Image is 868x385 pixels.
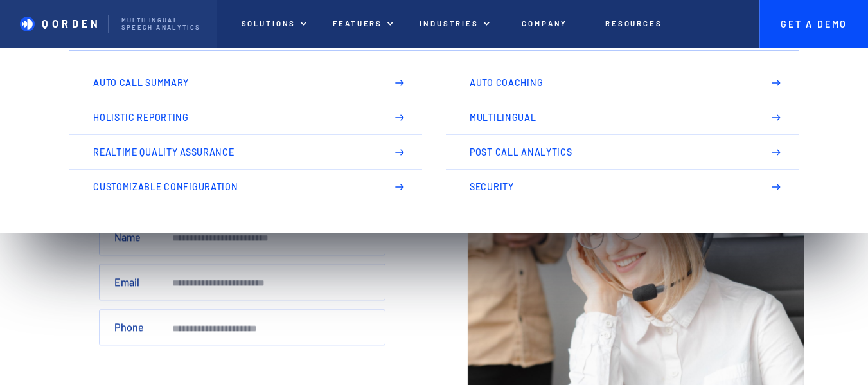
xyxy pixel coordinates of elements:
[470,182,751,192] p: Security
[470,78,751,88] p: Auto Coaching
[115,321,145,333] label: Phone
[69,135,422,170] a: Realtime Quality Assurance
[420,19,478,28] p: Industries
[93,78,375,88] p: Auto Call Summary
[605,19,662,28] p: Resources
[522,19,567,28] p: Company
[446,135,799,170] a: Post Call Analytics
[69,100,422,135] a: Holistic Reporting
[69,170,422,204] a: Customizable Configuration
[121,17,204,31] p: Multilingual Speech analytics
[115,231,141,243] label: Name
[42,17,101,30] p: QORDEN
[93,112,375,123] p: Holistic Reporting
[242,19,296,28] p: Solutions
[93,182,375,192] p: Customizable Configuration
[470,112,751,123] p: Multilingual
[115,276,140,288] label: Email
[446,170,799,204] a: Security
[446,100,799,135] a: Multilingual
[69,66,422,100] a: Auto Call Summary
[446,66,799,100] a: Auto Coaching
[93,147,375,157] p: Realtime Quality Assurance
[470,147,751,157] p: Post Call Analytics
[333,19,382,28] p: Featuers
[775,19,853,30] p: Get A Demo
